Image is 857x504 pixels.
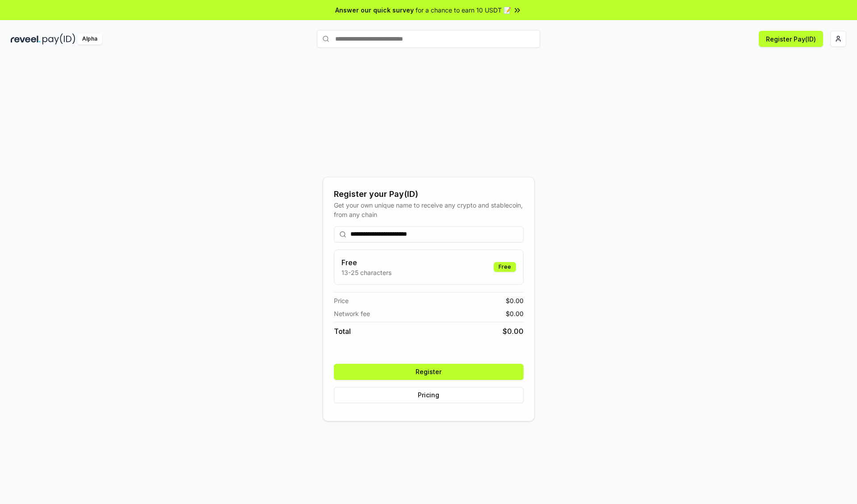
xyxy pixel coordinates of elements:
[334,296,349,305] span: Price
[42,33,75,45] img: pay_id
[341,268,391,277] p: 13-25 characters
[506,309,524,318] span: $ 0.00
[11,33,41,45] img: reveel_dark
[334,200,524,219] div: Get your own unique name to receive any crypto and stablecoin, from any chain
[759,31,823,47] button: Register Pay(ID)
[334,188,524,200] div: Register your Pay(ID)
[416,5,511,15] span: for a chance to earn 10 USDT 📝
[334,364,524,380] button: Register
[334,326,351,337] span: Total
[503,326,524,337] span: $ 0.00
[334,387,524,403] button: Pricing
[334,309,370,318] span: Network fee
[506,296,524,305] span: $ 0.00
[494,262,516,272] div: Free
[77,33,102,45] div: Alpha
[341,257,391,268] h3: Free
[335,5,414,15] span: Answer our quick survey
